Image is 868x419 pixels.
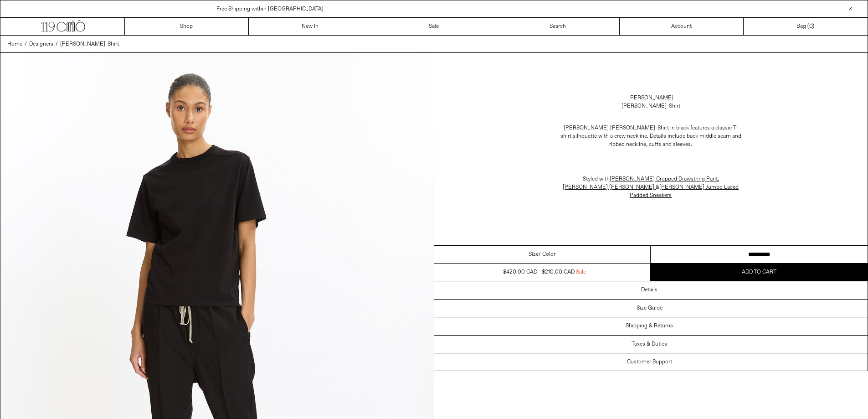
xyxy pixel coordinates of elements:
[651,264,868,281] button: Add to cart
[610,176,718,183] a: [PERSON_NAME] Cropped Drawstring Pant
[560,119,742,153] p: [PERSON_NAME] [PERSON_NAME]-Shirt in black features a classic T-shirt silhouette with a crew neck...
[563,176,739,199] span: Styled with &
[529,250,539,259] span: Size
[621,102,680,110] div: [PERSON_NAME]-Shirt
[60,40,119,48] a: [PERSON_NAME]-Shirt
[626,323,673,329] h3: Shipping & Returns
[216,5,324,13] a: Free Shipping within [GEOGRAPHIC_DATA]
[809,23,812,30] span: 0
[29,41,53,48] span: Designers
[576,268,586,276] span: Sale
[630,184,739,199] a: [PERSON_NAME] Jumbo Laced Padded Sneakers
[56,40,58,48] span: /
[809,22,814,31] span: )
[60,41,119,48] span: [PERSON_NAME]-Shirt
[744,18,868,35] a: Bag ()
[496,18,620,35] a: Search
[125,18,249,35] a: Shop
[25,40,27,48] span: /
[7,40,22,48] a: Home
[372,18,496,35] a: Sale
[7,41,22,48] span: Home
[542,269,575,276] span: $210.00 CAD
[627,359,672,365] h3: Customer Support
[632,341,667,347] h3: Taxes & Duties
[539,250,555,259] span: / Color
[637,305,663,311] h3: Size Guide
[628,94,673,102] a: [PERSON_NAME]
[610,176,719,183] span: ,
[620,18,744,35] a: Account
[503,269,537,276] s: $420.00 CAD
[563,184,654,191] a: [PERSON_NAME] [PERSON_NAME]
[641,287,657,293] h3: Details
[249,18,373,35] a: New In
[742,269,776,276] span: Add to cart
[29,40,53,48] a: Designers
